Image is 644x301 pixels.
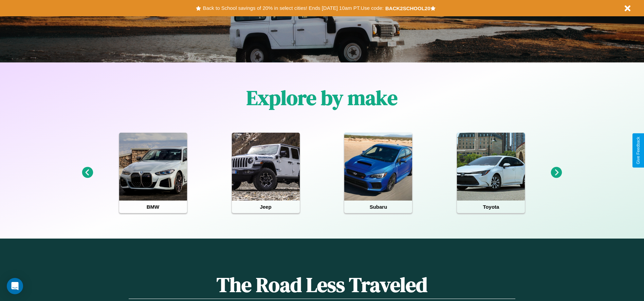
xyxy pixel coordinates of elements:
[129,271,515,299] h1: The Road Less Traveled
[246,84,398,112] h1: Explore by make
[344,201,412,213] h4: Subaru
[385,5,430,11] b: BACK2SCHOOL20
[232,201,300,213] h4: Jeep
[636,137,641,164] div: Give Feedback
[119,201,187,213] h4: BMW
[7,278,23,294] div: Open Intercom Messenger
[201,3,385,13] button: Back to School savings of 20% in select cities! Ends [DATE] 10am PT.Use code:
[457,201,525,213] h4: Toyota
